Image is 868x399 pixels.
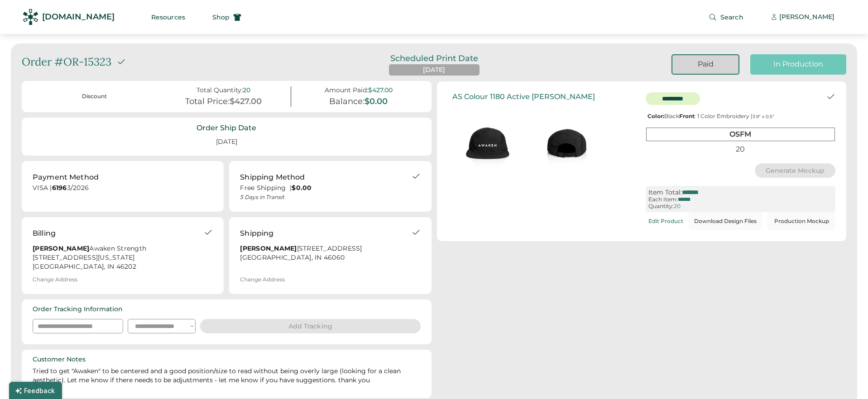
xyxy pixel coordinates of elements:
div: 20 [243,86,250,94]
div: [DATE] [423,66,445,75]
strong: 6196 [52,184,67,192]
div: [PERSON_NAME] [779,13,834,22]
div: OSFM [646,128,835,141]
span: Shop [212,14,230,20]
div: Each Item: [648,196,678,203]
div: Order Tracking Information [33,305,123,314]
strong: [PERSON_NAME] [240,244,297,252]
div: Order #OR-15323 [22,54,111,70]
div: In Production [761,59,835,69]
font: 3.9" x 0.5" [753,114,774,119]
div: 20 [674,203,681,209]
img: Rendered Logo - Screens [23,9,38,25]
div: $427.00 [230,97,262,107]
button: Download Design Files [689,212,762,230]
div: 20 [646,143,835,155]
div: Free Shipping | [240,184,411,193]
div: Black : 1 Color Embroidery | [646,113,835,119]
div: Edit Product [648,218,683,224]
div: Payment Method [33,172,99,183]
strong: Front [679,113,695,119]
button: Add Tracking [200,319,421,333]
strong: Color: [647,113,664,119]
div: [STREET_ADDRESS] [GEOGRAPHIC_DATA], IN 46060 [240,244,411,265]
iframe: Front Chat [825,358,864,397]
button: Shop [201,8,252,26]
div: Customer Notes [33,355,86,364]
button: Resources [140,8,196,26]
img: generate-image [527,104,606,184]
div: VISA | 3/2026 [33,184,213,195]
div: Item Total: [648,189,682,196]
div: Shipping [240,228,273,239]
div: Awaken Strength [STREET_ADDRESS][US_STATE] [GEOGRAPHIC_DATA], IN 46202 [33,244,204,271]
div: Tried to get "Awaken" to be centered and a good position/size to read without being overly large ... [33,367,421,387]
strong: [PERSON_NAME] [33,244,89,252]
div: Order Ship Date [197,123,256,133]
div: Change Address [240,276,285,283]
div: Discount [38,93,151,100]
div: Amount Paid: [325,86,368,94]
div: 5 Days in Transit [240,194,411,201]
div: Billing [33,228,56,239]
div: Balance: [329,97,364,107]
strong: $0.00 [292,184,312,192]
div: Quantity: [648,203,674,209]
div: Shipping Method [240,172,305,183]
div: Scheduled Print Date [378,54,491,62]
button: Production Mockup [767,212,835,230]
div: $0.00 [364,97,388,107]
div: Paid [683,59,728,69]
button: Search [698,8,754,26]
div: $427.00 [368,86,393,94]
img: generate-image [448,104,527,184]
div: [DATE] [205,134,248,150]
button: Generate Mockup [755,163,836,178]
div: [DOMAIN_NAME] [42,11,115,23]
span: Search [720,14,743,20]
div: Change Address [33,276,77,283]
div: AS Colour 1180 Active [PERSON_NAME] [452,92,595,101]
div: Total Quantity: [197,86,243,94]
div: Total Price: [185,97,230,107]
